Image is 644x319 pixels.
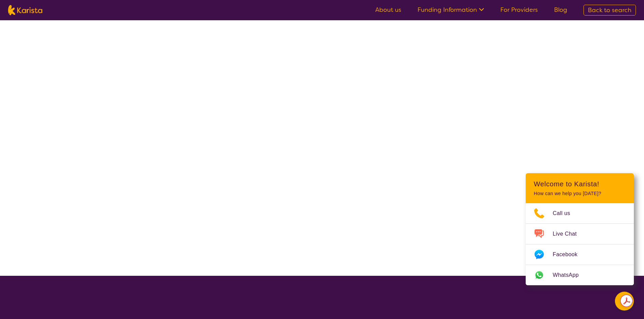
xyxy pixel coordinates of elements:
img: Karista logo [8,5,42,15]
a: Web link opens in a new tab. [526,265,634,285]
a: Back to search [583,5,636,16]
button: Channel Menu [615,292,634,311]
span: WhatsApp [553,270,587,280]
a: Funding Information [418,6,484,14]
h2: Welcome to Karista! [534,180,626,188]
a: About us [375,6,401,14]
a: Blog [554,6,567,14]
span: Live Chat [553,229,585,239]
span: Back to search [588,6,631,14]
a: For Providers [500,6,538,14]
p: How can we help you [DATE]? [534,191,626,196]
div: Channel Menu [526,173,634,285]
ul: Choose channel [526,203,634,285]
span: Facebook [553,249,586,260]
span: Call us [553,208,578,218]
